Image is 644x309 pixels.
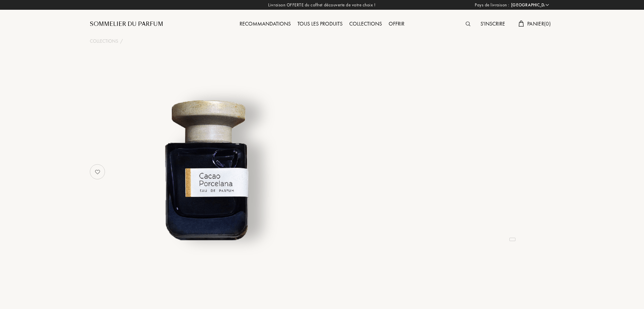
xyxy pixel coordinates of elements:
[90,38,118,45] a: Collections
[236,20,294,27] a: Recommandations
[475,2,509,8] span: Pays de livraison :
[518,21,524,27] img: cart.svg
[346,20,385,27] a: Collections
[477,20,508,27] a: S'inscrire
[294,20,346,29] div: Tous les produits
[123,85,289,252] img: undefined undefined
[385,20,408,27] a: Offrir
[91,165,104,179] img: no_like_p.png
[90,20,163,28] a: Sommelier du Parfum
[236,20,294,29] div: Recommandations
[346,20,385,29] div: Collections
[385,20,408,29] div: Offrir
[466,22,470,26] img: search_icn.svg
[120,38,123,45] div: /
[527,20,551,27] span: Panier ( 0 )
[477,20,508,29] div: S'inscrire
[294,20,346,27] a: Tous les produits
